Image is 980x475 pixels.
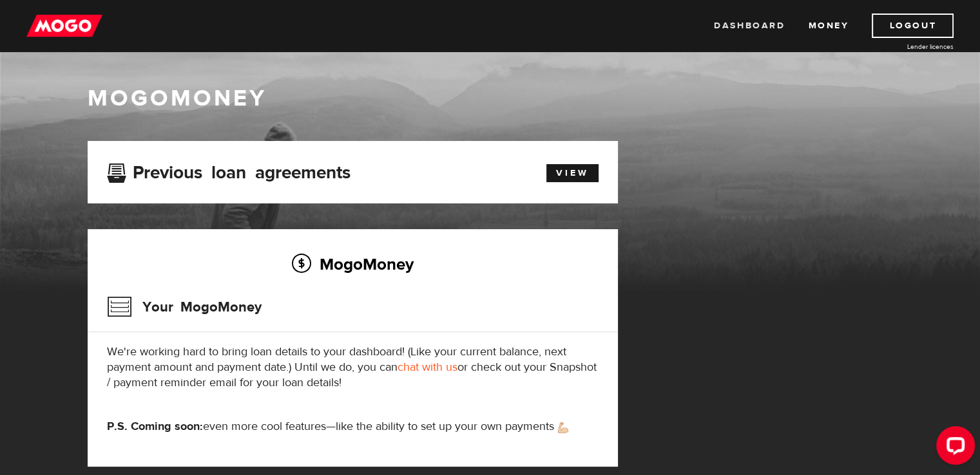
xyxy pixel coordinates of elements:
[107,419,203,434] strong: P.S. Coming soon:
[714,14,785,38] a: Dashboard
[546,164,599,182] a: View
[926,421,980,475] iframe: LiveChat chat widget
[398,360,457,375] a: chat with us
[107,344,599,391] p: We're working hard to bring loan details to your dashboard! (Like your current balance, next paym...
[26,14,102,38] img: mogo_logo-11ee424be714fa7cbb0f0f49df9e16ec.png
[107,250,599,277] h2: MogoMoney
[808,14,849,38] a: Money
[872,14,954,38] a: Logout
[857,42,954,51] a: Lender licences
[107,162,351,179] h3: Previous loan agreements
[107,419,599,434] p: even more cool features—like the ability to set up your own payments
[107,290,262,324] h3: Your MogoMoney
[558,422,568,433] img: strong arm emoji
[88,85,893,112] h1: MogoMoney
